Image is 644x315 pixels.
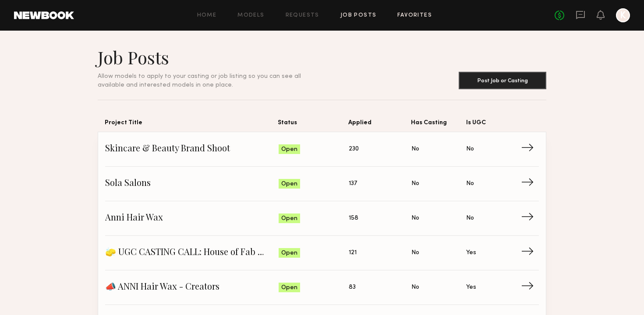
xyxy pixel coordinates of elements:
span: Sola Salons [105,177,279,190]
span: Is UGC [466,118,521,132]
a: 📣 ANNI Hair Wax - CreatorsOpen83NoYes→ [105,270,539,305]
h1: Job Posts [98,46,322,68]
span: Yes [466,248,476,258]
a: K [616,8,630,22]
span: Open [281,283,297,292]
a: Home [197,13,217,18]
span: Has Casting [411,118,466,132]
span: Anni Hair Wax [105,212,279,225]
span: Skincare & Beauty Brand Shoot [105,143,279,156]
span: → [521,212,539,225]
span: Project Title [105,118,278,132]
span: Open [281,180,297,189]
span: No [466,213,474,223]
a: Skincare & Beauty Brand ShootOpen230NoNo→ [105,132,539,167]
span: Status [278,118,348,132]
a: Favorites [397,13,432,18]
button: Post Job or Casting [459,72,546,89]
a: Job Posts [340,13,377,18]
span: Allow models to apply to your casting or job listing so you can see all available and interested ... [98,73,301,88]
span: No [411,248,419,258]
a: Sola SalonsOpen137NoNo→ [105,167,539,201]
span: Open [281,145,297,154]
span: No [411,283,419,292]
span: Open [281,249,297,258]
span: → [521,281,539,294]
span: 230 [349,144,359,154]
a: Anni Hair WaxOpen158NoNo→ [105,201,539,236]
span: No [411,144,419,154]
span: No [466,179,474,189]
span: 📣 ANNI Hair Wax - Creators [105,281,279,294]
span: Open [281,214,297,223]
span: → [521,143,539,156]
span: No [466,144,474,154]
span: 137 [349,179,357,189]
span: 158 [349,213,358,223]
span: Applied [348,118,411,132]
span: No [411,179,419,189]
a: Models [237,13,264,18]
span: No [411,213,419,223]
span: → [521,246,539,259]
span: 🧽 UGC CASTING CALL: House of Fab ✨ [105,246,279,259]
span: Yes [466,283,476,292]
span: → [521,177,539,190]
span: 83 [349,283,356,292]
a: 🧽 UGC CASTING CALL: House of Fab ✨Open121NoYes→ [105,236,539,270]
span: 121 [349,248,357,258]
a: Requests [286,13,319,18]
